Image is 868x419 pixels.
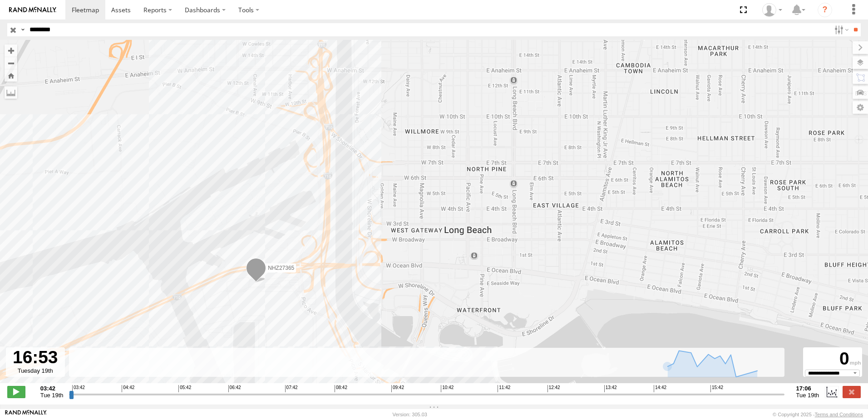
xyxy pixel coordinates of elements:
[40,392,64,399] span: Tue 19th Aug 2025
[5,44,17,57] button: Zoom in
[710,385,723,392] span: 15:42
[9,7,56,13] img: rand-logo.svg
[228,385,241,392] span: 06:42
[19,23,26,36] label: Search Query
[391,385,404,392] span: 09:42
[7,386,25,398] label: Play/Stop
[5,57,17,69] button: Zoom out
[654,385,666,392] span: 14:42
[547,385,560,392] span: 12:42
[5,410,47,419] a: Visit our Website
[831,23,850,36] label: Search Filter Options
[804,349,861,370] div: 0
[178,385,191,392] span: 05:42
[843,386,861,398] label: Close
[773,412,863,417] div: © Copyright 2025 -
[796,385,819,392] strong: 17:06
[5,69,17,82] button: Zoom Home
[441,385,454,392] span: 10:42
[122,385,134,392] span: 04:42
[815,412,863,417] a: Terms and Conditions
[40,385,64,392] strong: 03:42
[72,385,85,392] span: 03:42
[268,265,294,271] span: NHZ27365
[335,385,347,392] span: 08:42
[759,3,785,17] div: Zulema McIntosch
[285,385,298,392] span: 07:42
[498,385,510,392] span: 11:42
[796,392,819,399] span: Tue 19th Aug 2025
[853,101,868,114] label: Map Settings
[393,412,427,417] div: Version: 305.03
[818,3,832,17] i: ?
[5,86,17,99] label: Measure
[604,385,617,392] span: 13:42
